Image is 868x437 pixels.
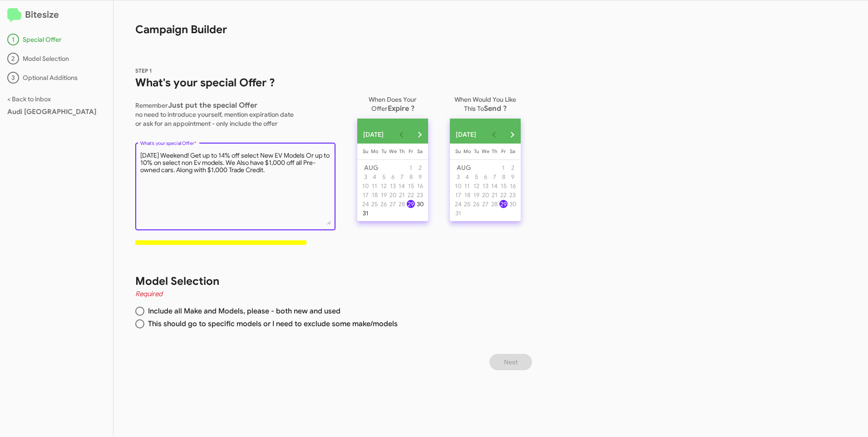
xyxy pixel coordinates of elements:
[463,173,471,181] div: 4
[481,182,489,190] div: 13
[508,181,517,190] button: August 16, 2025
[499,199,508,209] button: August 29, 2025
[501,148,506,154] span: Fr
[415,190,424,199] button: August 23, 2025
[508,173,517,181] div: 9
[481,172,490,181] button: August 6, 2025
[389,191,397,199] div: 20
[454,199,463,209] button: August 24, 2025
[361,173,370,181] div: 3
[499,181,508,190] button: August 15, 2025
[7,53,19,65] div: 2
[407,200,415,208] div: 29
[144,319,398,328] span: This should go to specific models or I need to exclude some make/models
[499,182,508,190] div: 15
[485,125,503,144] button: Previous month
[499,164,508,172] div: 1
[7,8,21,23] img: logo-minimal.svg
[388,181,397,190] button: August 13, 2025
[489,354,532,370] button: Next
[508,163,517,172] button: August 2, 2025
[417,148,423,154] span: Sa
[474,148,479,154] span: Tu
[406,190,415,199] button: August 22, 2025
[416,200,424,208] div: 30
[135,75,335,90] h1: What's your special Offer ?
[135,97,335,128] p: Remember no need to introduce yourself, mention expiration date or ask for an appointment - only ...
[510,148,515,154] span: Sa
[499,191,508,199] div: 22
[409,148,413,154] span: Fr
[135,67,152,74] span: STEP 1
[454,209,463,218] button: August 31, 2025
[456,126,476,143] span: [DATE]
[463,200,471,208] div: 25
[397,172,406,181] button: August 7, 2025
[370,190,379,199] button: August 18, 2025
[454,181,463,190] button: August 10, 2025
[361,182,370,190] div: 10
[397,199,406,209] button: August 28, 2025
[397,181,406,190] button: August 14, 2025
[398,173,406,181] div: 7
[455,148,461,154] span: Su
[464,148,471,154] span: Mo
[481,200,489,208] div: 27
[357,91,428,113] p: When Does Your Offer
[503,125,521,144] button: Next month
[389,200,397,208] div: 27
[370,173,379,181] div: 4
[371,148,379,154] span: Mo
[7,8,106,23] h2: Bitesize
[416,173,424,181] div: 9
[361,190,370,199] button: August 17, 2025
[415,181,424,190] button: August 16, 2025
[463,190,472,199] button: August 18, 2025
[388,172,397,181] button: August 6, 2025
[406,181,415,190] button: August 15, 2025
[492,148,497,154] span: Th
[481,173,489,181] div: 6
[499,163,508,172] button: August 1, 2025
[407,182,415,190] div: 15
[379,199,388,209] button: August 26, 2025
[398,191,406,199] div: 21
[508,190,517,199] button: August 23, 2025
[499,190,508,199] button: August 22, 2025
[454,163,499,172] td: AUG
[472,172,481,181] button: August 5, 2025
[482,148,489,154] span: We
[7,34,106,45] div: Special Offer
[135,288,514,299] h4: Required
[472,173,480,181] div: 5
[388,199,397,209] button: August 27, 2025
[415,172,424,181] button: August 9, 2025
[7,34,19,45] div: 1
[363,148,368,154] span: Su
[406,163,415,172] button: August 1, 2025
[463,181,472,190] button: August 11, 2025
[463,199,472,209] button: August 25, 2025
[416,191,424,199] div: 23
[357,125,393,144] button: Choose month and year
[410,125,429,144] button: Next month
[472,200,480,208] div: 26
[398,182,406,190] div: 14
[399,148,404,154] span: Th
[380,191,388,199] div: 19
[379,172,388,181] button: August 5, 2025
[463,191,471,199] div: 18
[407,173,415,181] div: 8
[380,200,388,208] div: 26
[406,172,415,181] button: August 8, 2025
[370,200,379,208] div: 25
[481,181,490,190] button: August 13, 2025
[508,200,517,208] div: 30
[7,95,51,103] a: < Back to inbox
[389,148,397,154] span: We
[144,307,340,316] span: Include all Make and Models, please - both new and used
[379,181,388,190] button: August 12, 2025
[380,182,388,190] div: 12
[472,181,481,190] button: August 12, 2025
[490,182,498,190] div: 14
